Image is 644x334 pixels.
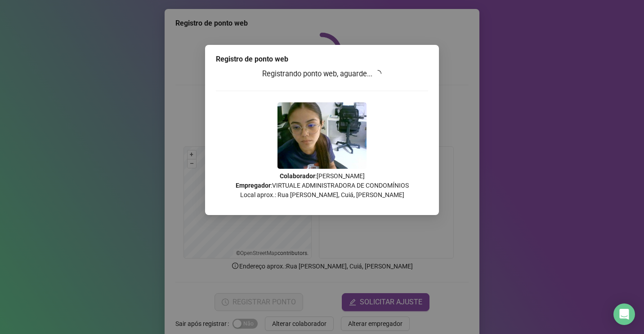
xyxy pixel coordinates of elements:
[216,54,428,65] div: Registro de ponto web
[216,171,428,200] p: : [PERSON_NAME] : VIRTUALE ADMINISTRADORA DE CONDOMÍNIOS Local aprox.: Rua [PERSON_NAME], Cuiá, [...
[277,102,367,169] img: Z
[236,182,271,189] strong: Empregador
[280,172,315,180] strong: Colaborador
[374,70,382,78] span: loading
[613,303,635,325] div: Open Intercom Messenger
[216,68,428,80] h3: Registrando ponto web, aguarde...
